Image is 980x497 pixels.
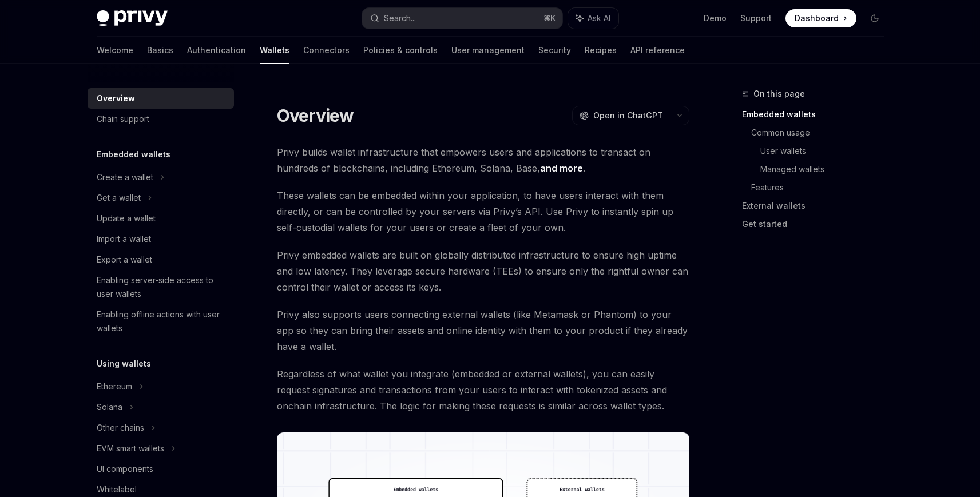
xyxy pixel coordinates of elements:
a: Overview [88,88,234,109]
a: Support [740,13,772,24]
h1: Overview [277,105,354,126]
a: External wallets [742,197,893,215]
a: Security [538,37,571,64]
span: Privy embedded wallets are built on globally distributed infrastructure to ensure high uptime and... [277,247,689,295]
a: Features [751,178,893,197]
div: Update a wallet [97,212,156,225]
span: Ask AI [588,13,610,24]
span: ⌘ K [543,14,556,23]
a: Enabling server-side access to user wallets [88,270,234,304]
div: EVM smart wallets [97,442,164,455]
a: Basics [147,37,173,64]
button: Search...⌘K [362,8,562,29]
a: UI components [88,459,234,479]
a: User management [451,37,525,64]
span: Dashboard [795,13,839,24]
h5: Embedded wallets [97,148,170,161]
div: Overview [97,92,135,105]
span: Regardless of what wallet you integrate (embedded or external wallets), you can easily request si... [277,366,689,414]
div: Chain support [97,112,149,126]
div: Ethereum [97,380,132,393]
button: Toggle dark mode [866,9,884,27]
a: Embedded wallets [742,105,893,124]
div: Solana [97,400,122,414]
div: Other chains [97,421,144,435]
a: Chain support [88,109,234,129]
a: Enabling offline actions with user wallets [88,304,234,339]
span: These wallets can be embedded within your application, to have users interact with them directly,... [277,188,689,236]
span: Privy also supports users connecting external wallets (like Metamask or Phantom) to your app so t... [277,307,689,355]
div: Get a wallet [97,191,141,205]
a: Welcome [97,37,133,64]
h5: Using wallets [97,357,151,371]
img: dark logo [97,10,168,26]
a: Wallets [260,37,289,64]
a: Authentication [187,37,246,64]
a: Import a wallet [88,229,234,249]
span: On this page [753,87,805,101]
div: Whitelabel [97,483,137,496]
span: Open in ChatGPT [593,110,663,121]
a: Policies & controls [363,37,438,64]
a: Update a wallet [88,208,234,229]
div: Create a wallet [97,170,153,184]
a: Demo [704,13,727,24]
a: Export a wallet [88,249,234,270]
a: Dashboard [785,9,856,27]
button: Ask AI [568,8,618,29]
a: Recipes [585,37,617,64]
a: Get started [742,215,893,233]
div: Export a wallet [97,253,152,267]
button: Open in ChatGPT [572,106,670,125]
a: Common usage [751,124,893,142]
a: Connectors [303,37,350,64]
div: Search... [384,11,416,25]
div: Import a wallet [97,232,151,246]
a: API reference [630,37,685,64]
div: Enabling offline actions with user wallets [97,308,227,335]
a: User wallets [760,142,893,160]
a: Managed wallets [760,160,893,178]
div: UI components [97,462,153,476]
span: Privy builds wallet infrastructure that empowers users and applications to transact on hundreds o... [277,144,689,176]
a: and more [540,162,583,174]
div: Enabling server-side access to user wallets [97,273,227,301]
